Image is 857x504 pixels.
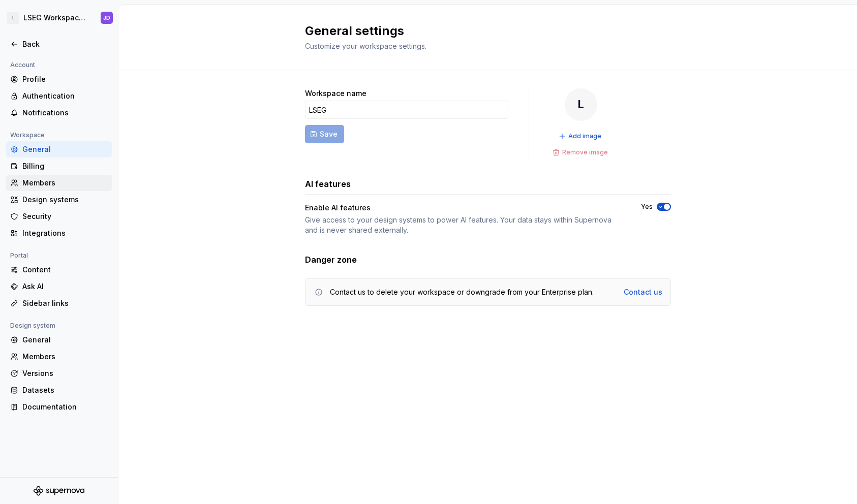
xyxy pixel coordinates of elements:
[22,74,108,84] div: Profile
[22,144,108,154] div: General
[34,486,84,496] svg: Supernova Logo
[22,195,108,205] div: Design systems
[6,88,112,104] a: Authentication
[2,7,116,29] button: LLSEG Workspace Design SystemJD
[22,352,108,362] div: Members
[565,88,597,121] div: L
[6,295,112,311] a: Sidebar links
[305,42,426,50] span: Customize your workspace settings.
[22,161,108,171] div: Billing
[641,203,653,211] label: Yes
[6,332,112,348] a: General
[103,14,110,22] div: JD
[305,254,357,266] h3: Danger zone
[330,287,594,297] div: Contact us to delete your workspace or downgrade from your Enterprise plan.
[568,132,601,140] span: Add image
[6,158,112,174] a: Billing
[305,203,371,213] div: Enable AI features
[22,281,108,292] div: Ask AI
[6,208,112,225] a: Security
[22,91,108,101] div: Authentication
[22,385,108,395] div: Datasets
[22,108,108,118] div: Notifications
[6,129,49,141] div: Workspace
[305,88,366,99] label: Workspace name
[6,225,112,241] a: Integrations
[624,287,662,297] a: Contact us
[6,71,112,87] a: Profile
[6,399,112,415] a: Documentation
[6,320,59,332] div: Design system
[6,262,112,278] a: Content
[6,382,112,398] a: Datasets
[7,12,19,24] div: L
[305,23,659,39] h2: General settings
[6,59,39,71] div: Account
[22,335,108,345] div: General
[6,249,32,262] div: Portal
[6,141,112,157] a: General
[305,215,623,235] div: Give access to your design systems to power AI features. Your data stays within Supernova and is ...
[6,278,112,295] a: Ask AI
[23,13,88,23] div: LSEG Workspace Design System
[22,402,108,412] div: Documentation
[22,178,108,188] div: Members
[22,211,108,222] div: Security
[22,298,108,308] div: Sidebar links
[22,368,108,379] div: Versions
[6,175,112,191] a: Members
[6,36,112,52] a: Back
[6,105,112,121] a: Notifications
[6,349,112,365] a: Members
[556,129,606,143] button: Add image
[6,192,112,208] a: Design systems
[22,228,108,238] div: Integrations
[6,365,112,382] a: Versions
[305,178,351,190] h3: AI features
[22,265,108,275] div: Content
[22,39,108,49] div: Back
